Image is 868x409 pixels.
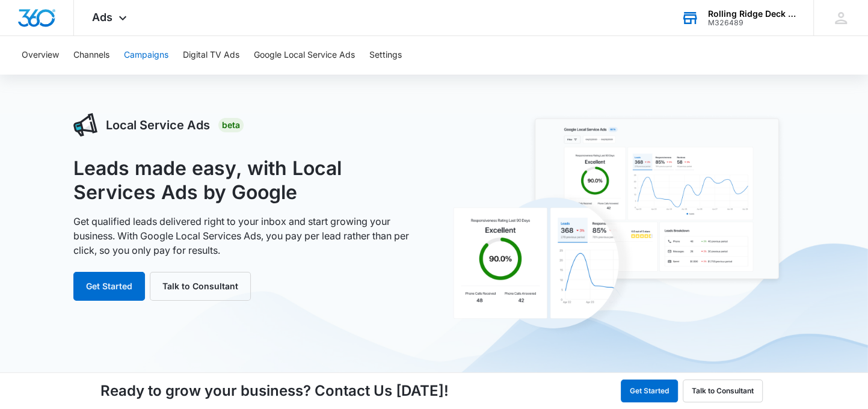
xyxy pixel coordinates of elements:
[708,19,796,27] div: account id
[683,380,763,402] button: Talk to Consultant
[100,380,449,402] h4: Ready to grow your business? Contact Us [DATE]!
[150,272,251,301] button: Talk to Consultant
[73,214,421,257] p: Get qualified leads delivered right to your inbox and start growing your business. With Google Lo...
[73,156,421,204] h1: Leads made easy, with Local Services Ads by Google
[92,11,112,23] span: Ads
[106,116,210,134] h3: Local Service Ads
[73,36,109,75] button: Channels
[183,36,239,75] button: Digital TV Ads
[369,36,402,75] button: Settings
[621,380,678,402] button: Get Started
[708,9,796,19] div: account name
[22,36,59,75] button: Overview
[254,36,355,75] button: Google Local Service Ads
[124,36,168,75] button: Campaigns
[73,272,145,301] button: Get Started
[218,118,244,132] div: Beta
